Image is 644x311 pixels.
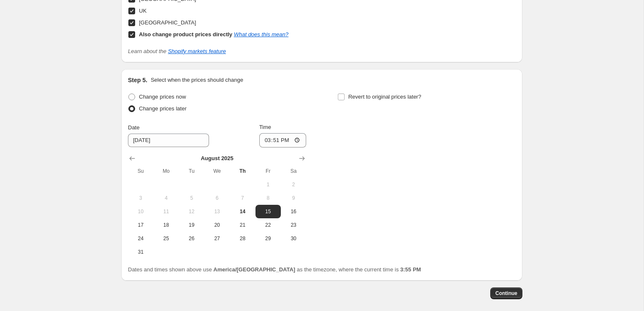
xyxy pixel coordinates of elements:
[128,232,153,245] button: Sunday August 24 2025
[230,232,255,245] button: Thursday August 28 2025
[255,218,281,232] button: Friday August 22 2025
[139,94,186,100] span: Change prices now
[157,208,175,215] span: 11
[234,31,288,38] a: What does this mean?
[128,134,209,147] input: 8/14/2025
[139,31,232,38] b: Also change product prices directly
[128,164,153,178] th: Sunday
[128,205,153,218] button: Sunday August 10 2025
[233,195,252,201] span: 7
[131,222,150,228] span: 17
[259,168,277,174] span: Fr
[230,191,255,205] button: Thursday August 7 2025
[153,232,179,245] button: Monday August 25 2025
[204,205,230,218] button: Wednesday August 13 2025
[168,48,226,54] a: Shopify markets feature
[281,191,306,205] button: Saturday August 9 2025
[255,232,281,245] button: Friday August 29 2025
[208,195,226,201] span: 6
[259,181,277,188] span: 1
[284,235,303,242] span: 30
[233,208,252,215] span: 14
[230,205,255,218] button: Today Thursday August 14 2025
[208,208,226,215] span: 13
[179,232,204,245] button: Tuesday August 26 2025
[296,153,308,164] button: Show next month, September 2025
[255,164,281,178] th: Friday
[204,191,230,205] button: Wednesday August 6 2025
[281,232,306,245] button: Saturday August 30 2025
[230,164,255,178] th: Thursday
[131,168,150,174] span: Su
[208,222,226,228] span: 20
[204,232,230,245] button: Wednesday August 27 2025
[153,218,179,232] button: Monday August 18 2025
[179,218,204,232] button: Tuesday August 19 2025
[208,168,226,174] span: We
[204,218,230,232] button: Wednesday August 20 2025
[128,76,147,84] h2: Step 5.
[157,235,175,242] span: 25
[284,208,303,215] span: 16
[204,164,230,178] th: Wednesday
[153,164,179,178] th: Monday
[131,249,150,255] span: 31
[259,222,277,228] span: 22
[153,205,179,218] button: Monday August 11 2025
[208,235,226,242] span: 27
[281,205,306,218] button: Saturday August 16 2025
[284,222,303,228] span: 23
[255,178,281,191] button: Friday August 1 2025
[179,205,204,218] button: Tuesday August 12 2025
[151,76,243,84] p: Select when the prices should change
[281,178,306,191] button: Saturday August 2 2025
[179,191,204,205] button: Tuesday August 5 2025
[128,191,153,205] button: Sunday August 3 2025
[281,218,306,232] button: Saturday August 23 2025
[259,124,271,130] span: Time
[131,195,150,201] span: 3
[400,266,421,273] b: 3:55 PM
[281,164,306,178] th: Saturday
[233,168,252,174] span: Th
[131,235,150,242] span: 24
[153,191,179,205] button: Monday August 4 2025
[128,218,153,232] button: Sunday August 17 2025
[284,168,303,174] span: Sa
[284,181,303,188] span: 2
[182,168,201,174] span: Tu
[233,222,252,228] span: 21
[157,222,175,228] span: 18
[213,266,295,273] b: America/[GEOGRAPHIC_DATA]
[157,195,175,201] span: 4
[259,195,277,201] span: 8
[182,222,201,228] span: 19
[255,205,281,218] button: Friday August 15 2025
[284,195,303,201] span: 9
[233,235,252,242] span: 28
[139,8,147,14] span: UK
[157,168,175,174] span: Mo
[255,191,281,205] button: Friday August 8 2025
[182,195,201,201] span: 5
[139,105,187,112] span: Change prices later
[182,235,201,242] span: 26
[348,94,421,100] span: Revert to original prices later?
[131,208,150,215] span: 10
[139,19,196,26] span: [GEOGRAPHIC_DATA]
[179,164,204,178] th: Tuesday
[259,208,277,215] span: 15
[128,124,139,131] span: Date
[230,218,255,232] button: Thursday August 21 2025
[128,48,226,54] i: Learn about the
[259,133,307,147] input: 12:00
[182,208,201,215] span: 12
[128,245,153,259] button: Sunday August 31 2025
[495,290,517,297] span: Continue
[490,287,522,299] button: Continue
[126,153,138,164] button: Show previous month, July 2025
[128,266,421,273] span: Dates and times shown above use as the timezone, where the current time is
[259,235,277,242] span: 29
